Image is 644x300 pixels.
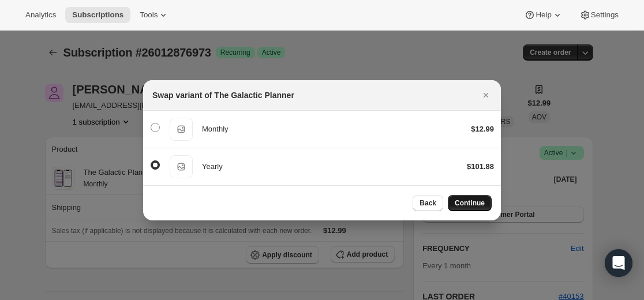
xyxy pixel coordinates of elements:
[18,7,63,23] button: Analytics
[152,89,294,101] h2: Swap variant of The Galactic Planner
[25,10,56,20] span: Analytics
[536,10,551,20] span: Help
[591,10,619,20] span: Settings
[202,125,229,133] span: Monthly
[572,7,626,23] button: Settings
[455,198,485,208] span: Continue
[72,10,123,20] span: Subscriptions
[420,198,436,208] span: Back
[471,123,494,135] div: $12.99
[140,10,158,20] span: Tools
[65,7,130,23] button: Subscriptions
[133,7,176,23] button: Tools
[202,162,223,171] span: Yearly
[478,87,494,103] button: Close
[467,161,494,172] div: $101.88
[605,249,632,277] div: Open Intercom Messenger
[413,195,443,211] button: Back
[517,7,570,23] button: Help
[448,195,492,211] button: Continue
